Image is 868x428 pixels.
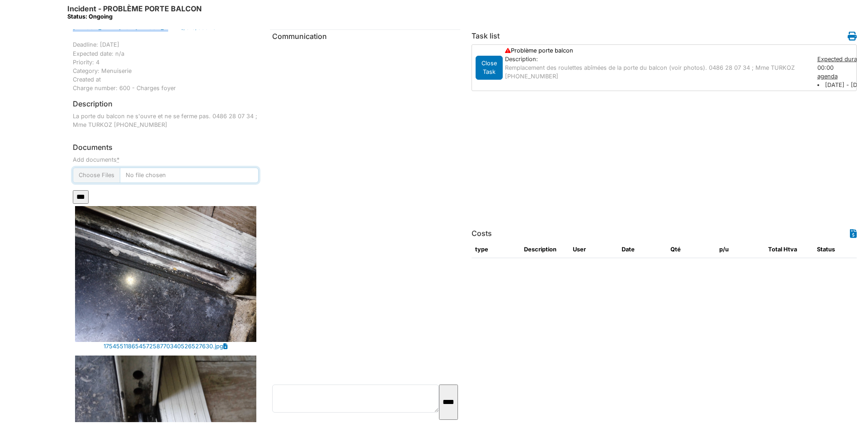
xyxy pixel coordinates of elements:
[500,46,813,55] div: Problème porte balcon
[67,5,202,20] h6: Incident - PROBLÈME PORTE BALCON
[472,32,500,40] h6: Task list
[75,206,256,342] img: 17545511865457258770340526527630.jpg
[73,155,119,164] label: Add documents
[813,241,862,258] th: Status
[67,13,202,20] div: Status: Ongoing
[73,143,259,152] h6: Documents
[667,241,716,258] th: Qté
[472,229,492,238] h6: Costs
[569,241,618,258] th: User
[481,60,497,75] span: translation missing: en.todo.action.close_task
[505,55,808,63] div: Description:
[272,32,327,41] span: translation missing: en.communication.communication
[520,241,569,258] th: Description
[476,62,503,72] a: Close Task
[505,63,808,81] p: Remplacement des roulettes abîmées de la porte du balcon (voir photos). 0486 28 07 34 ; Mme TURKO...
[73,100,113,108] h6: Description
[117,156,119,163] abbr: required
[104,342,223,351] a: 17545511865457258770340526527630.jpg
[783,246,797,253] span: translation missing: en.HTVA
[716,241,764,258] th: p/u
[73,112,259,129] p: La porte du balcon ne s'ouvre et ne se ferme pas. 0486 28 07 34 ; Mme TURKOZ [PHONE_NUMBER]
[472,241,520,258] th: type
[848,32,857,41] i: Work order
[618,241,667,258] th: Date
[768,246,782,253] span: translation missing: en.total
